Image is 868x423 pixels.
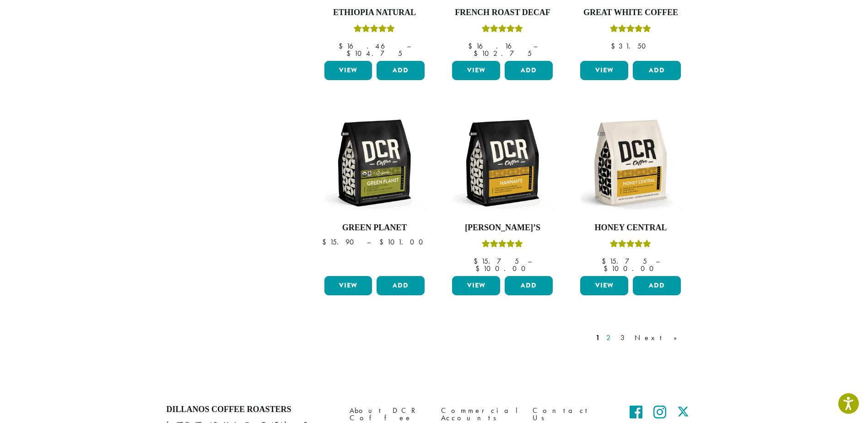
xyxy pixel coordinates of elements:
span: $ [604,264,611,273]
img: DCR-12oz-FTO-Green-Planet-Stock-scaled.png [322,110,427,216]
h4: Great White Coffee [578,8,683,18]
a: View [580,276,628,295]
span: $ [611,41,619,51]
a: View [580,61,628,80]
a: View [452,276,500,295]
a: Green Planet [322,110,427,272]
h4: Dillanos Coffee Roasters [167,405,336,415]
h4: Green Planet [322,223,427,233]
bdi: 100.00 [604,264,658,273]
a: [PERSON_NAME]’sRated 5.00 out of 5 [450,110,555,272]
bdi: 15.90 [322,237,358,247]
button: Add [505,276,553,295]
div: Rated 5.00 out of 5 [482,239,523,252]
h4: French Roast Decaf [450,8,555,18]
span: – [367,237,371,247]
bdi: 101.00 [379,237,427,247]
span: – [656,256,659,266]
bdi: 15.75 [474,256,519,266]
h4: Honey Central [578,223,683,233]
img: DCR-12oz-Honey-Central-Stock-scaled.png [578,110,683,216]
span: $ [602,256,609,266]
div: Rated 5.00 out of 5 [482,23,523,37]
span: – [407,41,410,51]
span: $ [468,41,476,51]
bdi: 31.50 [611,41,650,51]
a: 1 [594,332,602,343]
a: 2 [604,332,616,343]
a: View [452,61,500,80]
span: $ [379,237,387,247]
a: Next » [633,332,685,343]
button: Add [377,276,425,295]
span: $ [474,256,481,266]
div: Rated 5.00 out of 5 [610,23,651,37]
span: $ [346,49,354,58]
a: Honey CentralRated 5.00 out of 5 [578,110,683,272]
div: Rated 5.00 out of 5 [610,239,651,252]
h4: Ethiopia Natural [322,8,427,18]
img: DCR-12oz-Hannahs-Stock-scaled.png [450,110,555,216]
bdi: 16.16 [468,41,525,51]
button: Add [633,276,681,295]
button: Add [633,61,681,80]
span: – [534,41,537,51]
div: Rated 5.00 out of 5 [354,23,395,37]
bdi: 102.75 [474,49,532,58]
h4: [PERSON_NAME]’s [450,223,555,233]
span: $ [475,264,483,273]
span: – [528,256,531,266]
bdi: 104.75 [346,49,402,58]
bdi: 100.00 [475,264,530,273]
a: View [324,61,372,80]
button: Add [505,61,553,80]
span: $ [474,49,481,58]
bdi: 16.46 [339,41,398,51]
span: $ [322,237,330,247]
span: $ [339,41,346,51]
a: View [324,276,372,295]
a: 3 [619,332,630,343]
bdi: 15.75 [602,256,647,266]
button: Add [377,61,425,80]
